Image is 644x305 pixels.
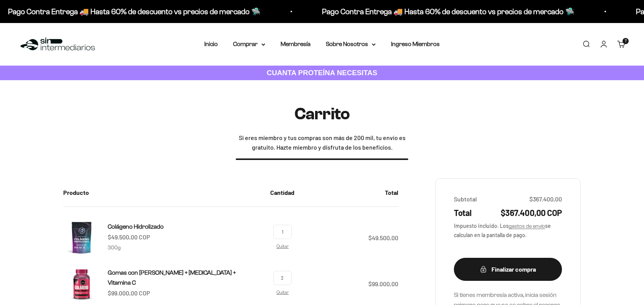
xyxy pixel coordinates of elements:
[108,222,164,232] a: Colágeno Hidrolizado
[276,244,289,249] a: Eliminar Colágeno Hidrolizado - 300g
[454,222,562,239] span: Impuesto incluido. Los se calculan en la pantalla de pago.
[391,41,440,47] a: Ingreso Miembros
[320,5,572,18] p: Pago Contra Entrega 🚚 Hasta 60% de descuento vs precios de mercado 🛸
[108,288,150,298] sale-price: $99.000,00 COP
[233,39,265,49] summary: Comprar
[529,194,562,204] span: $367.400,00
[267,69,378,77] strong: CUANTA PROTEÍNA NECESITAS
[63,219,100,256] img: Colágeno Hidrolizado
[454,194,477,204] span: Subtotal
[264,178,301,207] th: Cantidad
[326,39,376,49] summary: Sobre Nosotros
[6,5,258,18] p: Pago Contra Entrega 🚚 Hasta 60% de descuento vs precios de mercado 🛸
[281,41,310,47] a: Membresía
[469,264,547,274] div: Finalizar compra
[501,207,562,219] span: $367.400,00 COP
[294,105,350,123] h1: Carrito
[301,207,398,265] td: $49.500,00
[301,178,398,207] th: Total
[108,268,258,287] a: Gomas con [PERSON_NAME] + [MEDICAL_DATA] + Vitamina C
[108,269,236,286] span: Gomas con [PERSON_NAME] + [MEDICAL_DATA] + Vitamina C
[625,39,627,43] span: 7
[236,133,408,152] span: Si eres miembro y tus compras son más de 200 mil, tu envío es gratuito. Hazte miembro y disfruta ...
[273,225,292,239] input: Cambiar cantidad
[454,207,472,219] span: Total
[273,271,292,285] input: Cambiar cantidad
[454,258,562,281] button: Finalizar compra
[108,223,164,230] span: Colágeno Hidrolizado
[63,178,264,207] th: Producto
[509,223,545,229] a: gastos de envío
[276,290,289,295] a: Eliminar Gomas con Colageno + Biotina + Vitamina C
[108,232,150,242] sale-price: $49.500,00 COP
[204,41,218,47] a: Inicio
[108,244,121,252] p: 300g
